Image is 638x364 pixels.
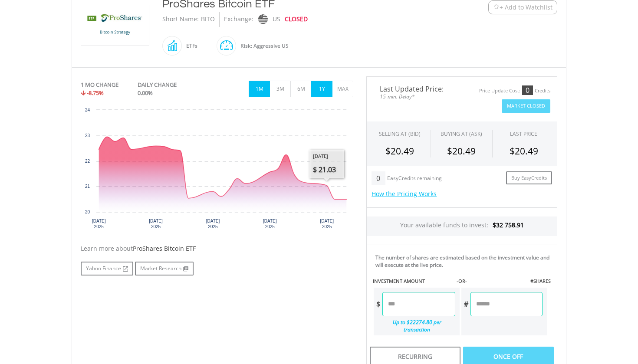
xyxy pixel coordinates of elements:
[258,14,268,24] img: nasdaq.png
[290,81,312,97] button: 6M
[385,145,414,157] span: $20.49
[447,145,476,157] span: $20.49
[249,81,270,97] button: 1M
[206,219,220,229] text: [DATE] 2025
[506,171,552,185] a: Buy EasyCredits
[387,175,442,183] div: EasyCredits remaining
[81,105,353,236] svg: Interactive chart
[81,262,133,275] a: Yahoo Finance
[372,171,385,185] div: 0
[85,108,90,112] text: 24
[530,278,551,285] label: #SHARES
[375,254,553,269] div: The number of shares are estimated based on the investment value and will execute at the live price.
[374,316,455,335] div: Up to $22274.80 per transaction
[135,262,194,275] a: Market Research
[81,105,353,236] div: Chart. Highcharts interactive chart.
[320,219,334,229] text: [DATE] 2025
[85,133,90,138] text: 23
[379,130,421,138] div: SELLING AT (BID)
[224,12,253,27] div: Exchange:
[133,244,196,253] span: ProShares Bitcoin ETF
[85,159,90,164] text: 22
[149,219,163,229] text: [DATE] 2025
[535,88,550,94] div: Credits
[332,81,353,97] button: MAX
[441,130,482,138] span: BUYING AT (ASK)
[510,145,538,157] span: $20.49
[162,12,199,27] div: Short Name:
[182,36,197,56] div: ETFs
[374,292,382,316] div: $
[372,190,437,198] a: How the Pricing Works
[510,130,537,138] div: LAST PRICE
[373,278,425,285] label: INVESTMENT AMOUNT
[87,89,104,97] span: -8.75%
[522,85,533,95] div: 0
[270,81,291,97] button: 3M
[201,12,215,27] div: BITO
[81,244,353,253] div: Learn more about
[373,85,455,92] span: Last Updated Price:
[138,89,153,97] span: 0.00%
[502,99,550,113] button: Market Closed
[273,12,280,27] div: US
[92,219,106,229] text: [DATE] 2025
[85,184,90,189] text: 21
[479,88,520,94] div: Price Update Cost:
[285,12,308,27] div: CLOSED
[311,81,332,97] button: 1Y
[493,221,524,229] span: $32 758.91
[457,278,467,285] label: -OR-
[81,81,118,89] div: 1 MO CHANGE
[236,36,289,56] div: Risk: Aggressive US
[367,216,557,236] div: Your available funds to invest:
[138,81,206,89] div: DAILY CHANGE
[493,4,500,10] img: Watchlist
[263,219,277,229] text: [DATE] 2025
[85,210,90,214] text: 20
[500,3,552,12] span: + Add to Watchlist
[373,92,455,101] span: 15-min. Delay*
[82,5,148,46] img: EQU.US.BITO.png
[488,0,557,14] button: Watchlist + Add to Watchlist
[461,292,470,316] div: #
